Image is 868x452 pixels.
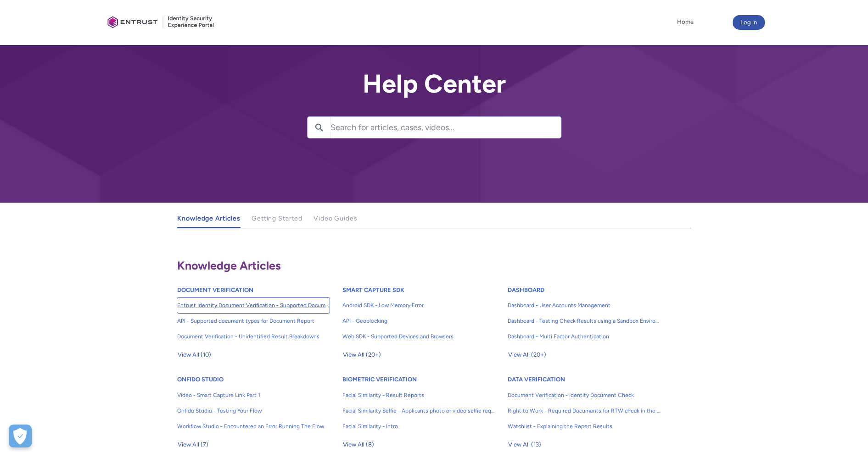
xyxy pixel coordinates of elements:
[177,407,330,415] span: Onfido Studio - Testing Your Flow
[508,422,660,430] span: Watchlist - Explaining the Report Results
[177,347,212,362] button: View All (10)
[330,117,561,138] input: Search for articles, cases, videos...
[508,348,546,362] span: View All (20+)
[508,438,541,452] span: View All (13)
[508,387,660,403] a: Document Verification - Identity Document Check
[177,403,330,419] a: Onfido Studio - Testing Your Flow
[177,317,330,325] span: API - Supported document types for Document Report
[508,298,660,313] a: Dashboard - User Accounts Management
[177,329,330,344] a: Document Verification - Unidentified Result Breakdowns
[177,422,330,430] span: Workflow Studio - Encountered an Error Running The Flow
[508,407,660,415] span: Right to Work - Required Documents for RTW check in the [GEOGRAPHIC_DATA]
[177,376,224,383] a: ONFIDO STUDIO
[342,419,495,434] a: Facial Similarity - Intro
[508,437,542,452] button: View All (13)
[177,419,330,434] a: Workflow Studio - Encountered an Error Running The Flow
[342,329,495,344] a: Web SDK - Supported Devices and Browsers
[177,301,330,309] span: Entrust Identity Document Verification - Supported Document type and size
[342,298,495,313] a: Android SDK - Low Memory Error
[342,422,495,430] span: Facial Similarity - Intro
[675,15,696,29] a: Home
[178,438,208,452] span: View All (7)
[342,376,417,383] a: BIOMETRIC VERIFICATION
[508,347,547,362] button: View All (20+)
[342,387,495,403] a: Facial Similarity - Result Reports
[342,332,495,341] span: Web SDK - Supported Devices and Browsers
[314,210,358,228] a: Video Guides
[177,210,241,228] a: Knowledge Articles
[508,287,544,293] a: DASHBOARD
[342,347,381,362] button: View All (20+)
[307,70,561,98] h2: Help Center
[508,332,660,341] span: Dashboard - Multi Factor Authentication
[508,329,660,344] a: Dashboard - Multi Factor Authentication
[342,391,495,399] span: Facial Similarity - Result Reports
[314,215,358,222] span: Video Guides
[177,298,330,313] a: Entrust Identity Document Verification - Supported Document type and size
[178,348,211,362] span: View All (10)
[342,437,375,452] button: View All (8)
[508,391,660,399] span: Document Verification - Identity Document Check
[705,241,868,452] iframe: Qualified Messenger
[342,403,495,419] a: Facial Similarity Selfie - Applicants photo or video selfie requirements
[342,301,495,309] span: Android SDK - Low Memory Error
[9,424,32,447] button: Open Preferences
[177,391,330,399] span: Video - Smart Capture Link Part 1
[342,313,495,329] a: API - Geoblocking
[252,210,302,228] a: Getting Started
[342,407,495,415] span: Facial Similarity Selfie - Applicants photo or video selfie requirements
[508,301,660,309] span: Dashboard - User Accounts Management
[342,317,495,325] span: API - Geoblocking
[177,437,209,452] button: View All (7)
[508,419,660,434] a: Watchlist - Explaining the Report Results
[177,215,241,222] span: Knowledge Articles
[508,403,660,419] a: Right to Work - Required Documents for RTW check in the [GEOGRAPHIC_DATA]
[508,317,660,325] span: Dashboard - Testing Check Results using a Sandbox Environment
[308,117,330,138] button: Search
[9,424,32,447] div: Cookie Preferences
[343,438,374,452] span: View All (8)
[177,259,281,272] span: Knowledge Articles
[252,215,302,222] span: Getting Started
[733,15,765,30] button: Log in
[508,376,565,383] a: DATA VERIFICATION
[343,348,381,362] span: View All (20+)
[177,387,330,403] a: Video - Smart Capture Link Part 1
[177,287,253,293] a: DOCUMENT VERIFICATION
[177,313,330,329] a: API - Supported document types for Document Report
[508,313,660,329] a: Dashboard - Testing Check Results using a Sandbox Environment
[177,332,330,341] span: Document Verification - Unidentified Result Breakdowns
[342,287,404,293] a: SMART CAPTURE SDK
